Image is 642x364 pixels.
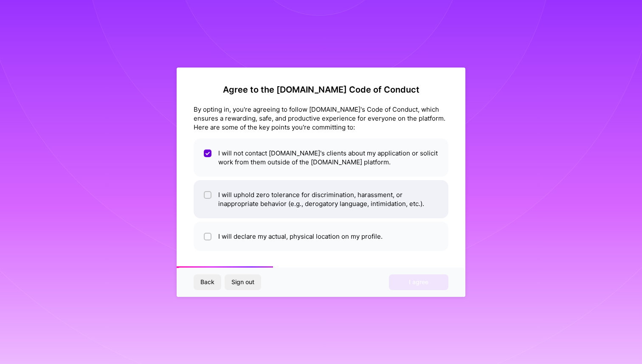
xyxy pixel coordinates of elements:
[194,222,448,251] li: I will declare my actual, physical location on my profile.
[194,85,448,95] h2: Agree to the [DOMAIN_NAME] Code of Conduct
[225,274,261,290] button: Sign out
[231,278,254,286] span: Sign out
[194,105,448,132] div: By opting in, you're agreeing to follow [DOMAIN_NAME]'s Code of Conduct, which ensures a rewardin...
[194,274,221,290] button: Back
[194,180,448,218] li: I will uphold zero tolerance for discrimination, harassment, or inappropriate behavior (e.g., der...
[200,278,214,286] span: Back
[194,138,448,177] li: I will not contact [DOMAIN_NAME]'s clients about my application or solicit work from them outside...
